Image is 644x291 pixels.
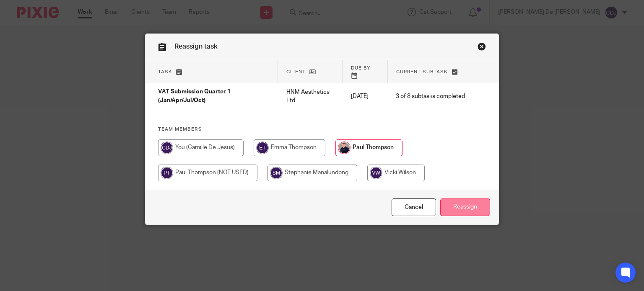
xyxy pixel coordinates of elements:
[158,126,486,133] h4: Team members
[286,88,334,105] p: HNM Aesthetics Ltd
[387,83,473,109] td: 3 of 8 subtasks completed
[440,198,490,216] input: Reassign
[392,198,436,216] a: Close this dialog window
[158,70,172,74] span: Task
[351,92,379,100] p: [DATE]
[174,43,218,50] span: Reassign task
[158,89,231,104] span: VAT Submission Quarter 1 (Jan/Apr/Jul/Oct)
[478,42,486,54] a: Close this dialog window
[286,70,306,74] span: Client
[396,70,448,74] span: Current subtask
[351,66,370,70] span: Due by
